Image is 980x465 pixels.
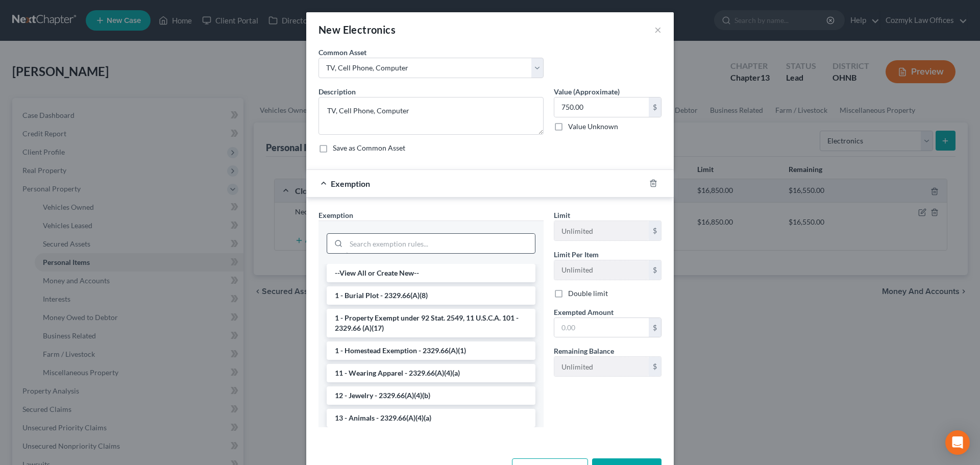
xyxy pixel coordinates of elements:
[318,211,353,219] span: Exemption
[554,318,649,337] input: 0.00
[554,357,649,376] input: --
[333,143,405,153] label: Save as Common Asset
[568,288,608,299] label: Double limit
[327,341,535,360] li: 1 - Homestead Exemption - 2329.66(A)(1)
[554,249,599,260] label: Limit Per Item
[649,318,661,337] div: $
[649,97,661,117] div: $
[649,221,661,240] div: $
[649,260,661,280] div: $
[654,23,661,36] button: ×
[568,121,618,132] label: Value Unknown
[318,87,356,96] span: Description
[554,221,649,240] input: --
[318,22,396,37] div: New Electronics
[327,264,535,282] li: --View All or Create New--
[327,286,535,305] li: 1 - Burial Plot - 2329.66(A)(8)
[554,260,649,280] input: --
[318,47,366,58] label: Common Asset
[554,346,614,356] label: Remaining Balance
[327,409,535,427] li: 13 - Animals - 2329.66(A)(4)(a)
[331,179,370,188] span: Exemption
[945,430,970,455] div: Open Intercom Messenger
[327,309,535,337] li: 1 - Property Exempt under 92 Stat. 2549, 11 U.S.C.A. 101 - 2329.66 (A)(17)
[554,86,620,97] label: Value (Approximate)
[346,234,535,253] input: Search exemption rules...
[554,97,649,117] input: 0.00
[554,308,614,316] span: Exempted Amount
[554,211,570,219] span: Limit
[327,364,535,382] li: 11 - Wearing Apparel - 2329.66(A)(4)(a)
[327,386,535,405] li: 12 - Jewelry - 2329.66(A)(4)(b)
[649,357,661,376] div: $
